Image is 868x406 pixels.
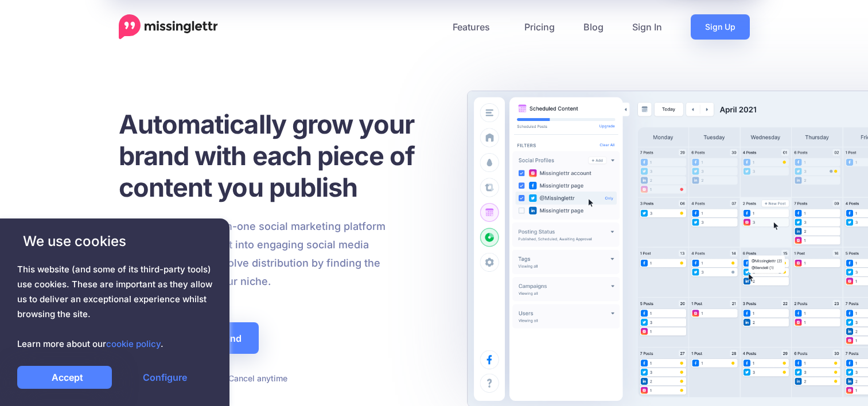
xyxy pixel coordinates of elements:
a: cookie policy [106,338,161,349]
p: Missinglettr is an all-in-one social marketing platform that turns your content into engaging soc... [119,217,386,291]
li: Cancel anytime [225,371,287,385]
h1: Automatically grow your brand with each piece of content you publish [119,108,443,203]
a: Blog [569,14,618,40]
span: This website (and some of its third-party tools) use cookies. These are important as they allow u... [17,262,212,352]
a: Home [119,14,218,40]
a: Sign In [618,14,676,40]
a: Pricing [510,14,569,40]
a: Accept [17,366,112,389]
a: Features [438,14,510,40]
a: Configure [118,366,212,389]
a: Sign Up [691,14,750,40]
span: We use cookies [17,231,212,251]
